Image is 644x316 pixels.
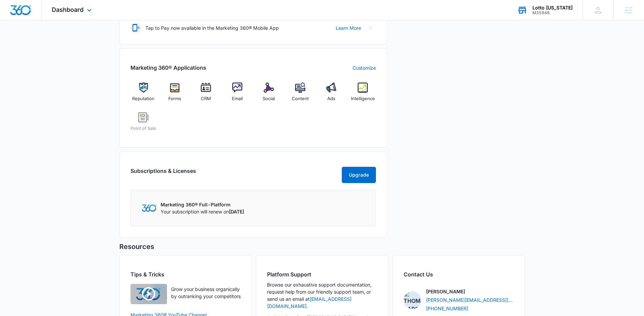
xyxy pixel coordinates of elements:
img: Marketing 360 Logo [142,204,157,211]
h2: Platform Support [267,270,377,278]
span: Content [292,95,309,102]
p: Browse our exhaustive support documentation, request help from our friendly support team, or send... [267,281,377,310]
p: Marketing 360® Full-Platform [161,201,244,208]
button: Close [365,22,376,33]
p: Tap to Pay now available in the Marketing 360® Mobile App [145,24,279,31]
span: Ads [327,95,335,102]
a: Forms [162,83,188,107]
span: Forms [168,95,181,102]
div: account id [532,10,573,15]
span: Dashboard [52,6,84,13]
a: [PERSON_NAME][EMAIL_ADDRESS][PERSON_NAME][DOMAIN_NAME] [426,296,514,303]
span: Intelligence [351,95,375,102]
a: [PHONE_NUMBER] [426,305,468,312]
p: Your subscription will renew on [161,208,244,215]
h2: Subscriptions & Licenses [130,167,196,180]
h5: Resources [119,242,525,252]
a: Customize [353,64,376,71]
button: Upgrade [342,167,376,183]
h2: Tips & Tricks [130,270,241,278]
a: Social [256,83,282,107]
span: CRM [201,95,211,102]
span: Point of Sale [130,125,156,132]
a: Email [224,83,251,107]
a: Reputation [130,83,157,107]
a: Learn More [336,24,361,31]
p: [PERSON_NAME] [426,288,465,295]
img: Thomas Baron [404,291,421,309]
h2: Contact Us [404,270,514,278]
a: Content [287,83,313,107]
div: account name [532,5,573,10]
p: Grow your business organically by outranking your competitors [171,286,241,300]
h2: Marketing 360® Applications [130,64,206,72]
span: Social [263,95,275,102]
a: Ads [318,83,344,107]
span: Email [232,95,243,102]
a: Intelligence [350,83,376,107]
img: Quick Overview Video [130,284,167,304]
span: [DATE] [229,209,244,215]
span: Reputation [132,95,154,102]
a: Point of Sale [130,112,157,137]
a: CRM [193,83,219,107]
